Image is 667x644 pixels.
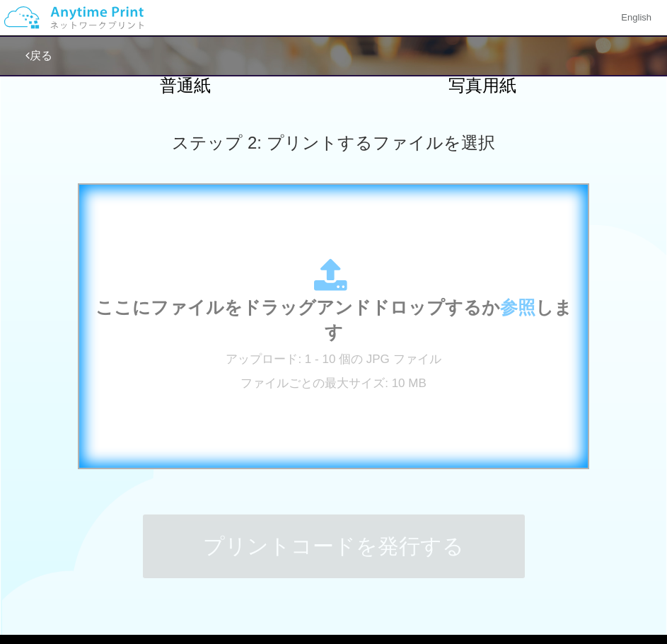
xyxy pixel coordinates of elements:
a: 戻る [25,50,52,62]
span: ステップ 2: プリントするファイルを選択 [172,133,494,152]
h2: 普通紙 [62,76,309,95]
h2: 写真用紙 [359,76,606,95]
span: 参照 [500,297,535,317]
span: アップロード: 1 - 10 個の JPG ファイル ファイルごとの最大サイズ: 10 MB [226,352,441,390]
button: プリントコードを発行する [143,514,525,578]
span: ここにファイルをドラッグアンドドロップするか します [95,297,572,343]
